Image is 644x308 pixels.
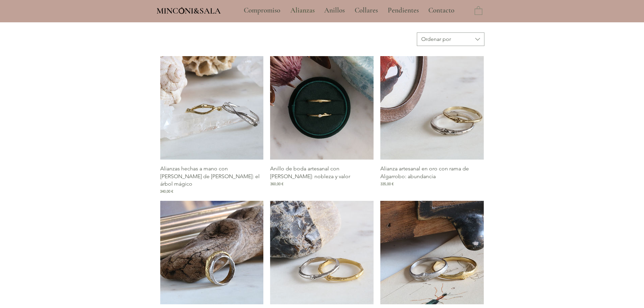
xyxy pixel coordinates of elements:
[383,2,423,19] a: Pendientes
[157,6,221,16] span: MINCONI&SALA
[160,56,264,194] div: Galería de Alianzas hechas a mano con rama de Celtis: el árbol mágico
[270,56,374,194] div: Galería de Anillo de boda artesanal con rama de Pruno: nobleza y valor
[287,2,318,19] p: Alianzas
[421,35,451,43] div: Ordenar por
[319,2,350,19] a: Anillos
[423,2,460,19] a: Contacto
[384,2,422,19] p: Pendientes
[321,2,348,19] p: Anillos
[351,2,381,19] p: Collares
[285,2,319,19] a: Alianzas
[179,7,185,14] img: Minconi Sala
[380,56,484,194] div: Galería de Alianza artesanal en oro con rama de Algarrobo: abundancia
[240,2,284,19] p: Compromiso
[425,2,458,19] p: Contacto
[225,2,473,19] nav: Sitio
[350,2,383,19] a: Collares
[239,2,285,19] a: Compromiso
[157,4,221,16] a: MINCONI&SALA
